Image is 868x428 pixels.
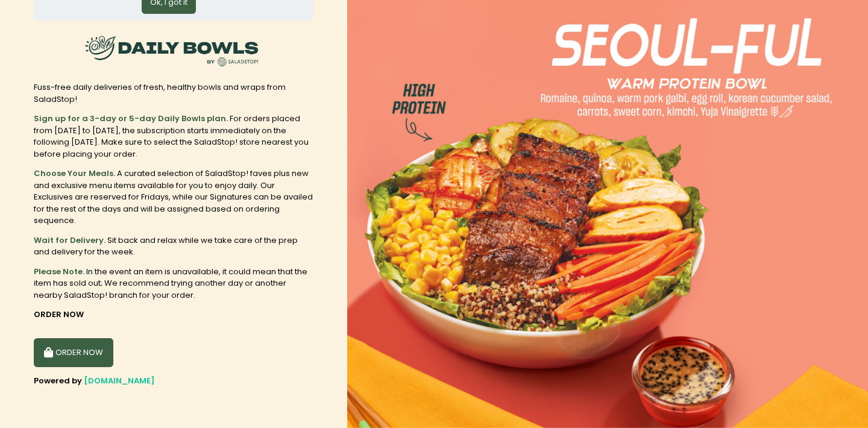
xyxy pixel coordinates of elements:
b: Please Note. [34,266,84,277]
img: SaladStop! [81,28,262,74]
b: Choose Your Meals. [34,168,115,179]
div: For orders placed from [DATE] to [DATE], the subscription starts immediately on the following [DA... [34,113,313,160]
div: ORDER NOW [34,309,313,321]
div: In the event an item is unavailable, it could mean that the item has sold out; We recommend tryin... [34,266,313,301]
a: [DOMAIN_NAME] [84,375,155,386]
div: Powered by [34,375,313,387]
div: A curated selection of SaladStop! faves plus new and exclusive menu items available for you to en... [34,168,313,227]
b: Wait for Delivery. [34,234,105,246]
b: Sign up for a 3-day or 5-day Daily Bowls plan. [34,113,228,124]
div: Sit back and relax while we take care of the prep and delivery for the week. [34,234,313,258]
button: ORDER NOW [34,338,113,367]
div: Fuss-free daily deliveries of fresh, healthy bowls and wraps from SaladStop! [34,81,313,105]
